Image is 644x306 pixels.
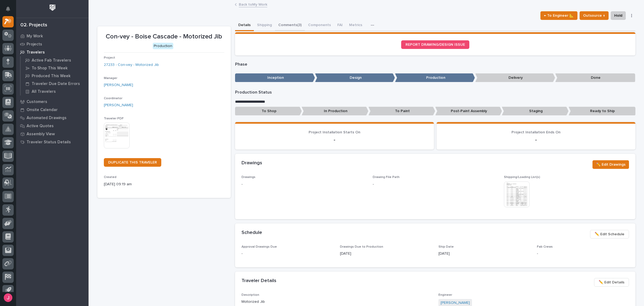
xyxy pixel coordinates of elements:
[502,107,569,116] p: Staging
[21,64,89,72] a: To Shop This Week
[104,182,224,187] p: [DATE] 09:19 am
[438,245,454,248] span: Ship Date
[27,99,47,104] p: Customers
[235,90,635,95] p: Production Status
[315,73,395,82] p: Design
[32,66,68,71] p: To Shop This Week
[27,42,42,47] p: Projects
[241,299,432,305] p: Motorized Jib
[16,40,89,48] a: Projects
[511,130,561,134] span: Project Installation Ends On
[611,11,626,20] button: Hold
[401,40,469,49] a: REPORT DRAWING/DESIGN ISSUE
[504,176,540,179] span: Shipping/Loading List(s)
[27,50,45,55] p: Travelers
[241,245,277,248] span: Approval Drawings Due
[27,132,55,137] p: Assembly View
[20,22,47,28] div: 02. Projects
[340,251,432,257] p: [DATE]
[309,130,360,134] span: Project Installation Starts On
[435,107,502,116] p: Post-Paint Assembly
[32,58,71,63] p: Active Fab Travelers
[104,82,133,88] a: [PERSON_NAME]
[104,62,159,68] a: 27233 - Con-vey - Motorized Jib
[373,182,374,187] p: -
[32,89,56,94] p: All Travelers
[16,122,89,130] a: Active Quotes
[16,130,89,138] a: Assembly View
[104,97,122,100] span: Coordinator
[21,88,89,95] a: All Travelers
[104,33,224,41] p: Con-vey - Boise Cascade - Motorized Jib
[241,251,334,257] p: -
[235,20,254,31] button: Details
[594,278,629,287] button: ✏️ Edit Details
[544,12,574,19] span: ← To Engineer 📐
[235,62,635,67] p: Phase
[104,102,133,108] a: [PERSON_NAME]
[27,124,54,129] p: Active Quotes
[346,20,365,31] button: Metrics
[275,20,305,31] button: Comments (3)
[153,43,173,49] div: Production
[438,293,452,297] span: Engineer
[235,73,315,82] p: Inception
[537,245,553,248] span: Fab Crews
[340,245,383,248] span: Drawings Due to Production
[27,140,71,145] p: Traveler Status Details
[16,32,89,40] a: My Work
[32,81,80,86] p: Traveler Due Date Errors
[540,11,577,20] button: ← To Engineer 📐
[595,231,624,237] span: ✏️ Edit Schedule
[590,230,629,239] button: ✏️ Edit Schedule
[583,12,605,19] span: Outsource ↑
[241,176,255,179] span: Drawings
[241,278,276,284] h2: Traveler Details
[368,107,435,116] p: To Paint
[16,138,89,146] a: Traveler Status Details
[27,116,67,120] p: Automated Drawings
[16,48,89,56] a: Travelers
[241,230,262,236] h2: Schedule
[241,293,259,297] span: Description
[104,56,115,59] span: Project
[302,107,368,116] p: In Production
[21,56,89,64] a: Active Fab Travelers
[16,114,89,122] a: Automated Drawings
[21,72,89,80] a: Produced This Week
[254,20,275,31] button: Shipping
[104,158,161,167] a: DUPLICATE THIS TRAVELER
[569,107,635,116] p: Ready to Ship
[235,107,302,116] p: To Shop
[16,98,89,106] a: Customers
[395,73,475,82] p: Production
[241,160,262,166] h2: Drawings
[2,292,14,303] button: users-avatar
[27,34,43,39] p: My Work
[241,182,366,187] p: -
[599,279,624,286] span: ✏️ Edit Details
[441,300,470,306] a: [PERSON_NAME]
[2,3,14,15] button: Notifications
[239,1,267,7] a: Back toMy Work
[305,20,334,31] button: Components
[21,80,89,87] a: Traveler Due Date Errors
[47,3,57,13] img: Workspace Logo
[16,106,89,114] a: Onsite Calendar
[241,137,427,143] p: -
[580,11,609,20] button: Outsource ↑
[614,12,622,19] span: Hold
[334,20,346,31] button: FAI
[373,176,400,179] span: Drawing File Path
[104,117,124,120] span: Traveler PDF
[438,251,530,257] p: [DATE]
[592,160,629,169] button: ✏️ Edit Drawings
[443,137,629,143] p: -
[27,108,58,112] p: Onsite Calendar
[475,73,555,82] p: Delivery
[104,77,117,80] span: Manager
[555,73,635,82] p: Done
[596,161,625,168] span: ✏️ Edit Drawings
[108,161,157,164] span: DUPLICATE THIS TRAVELER
[537,251,629,257] p: -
